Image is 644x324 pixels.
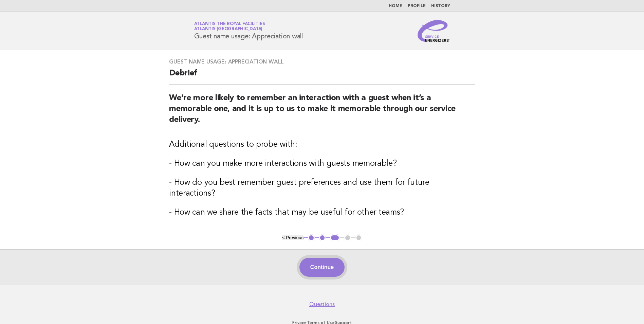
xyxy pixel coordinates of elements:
h2: We’re more likely to remember an interaction with a guest when it’s a memorable one, and it is up... [169,93,475,131]
h1: Guest name usage: Appreciation wall [194,22,303,40]
h3: Guest name usage: Appreciation wall [169,58,475,65]
span: Atlantis [GEOGRAPHIC_DATA] [194,27,263,32]
h3: - How can we share the facts that may be useful for other teams? [169,207,475,218]
h2: Debrief [169,68,475,85]
a: Profile [408,4,426,8]
a: Questions [309,301,335,308]
button: 1 [308,234,315,241]
button: < Previous [282,235,303,240]
h3: Additional questions to probe with: [169,139,475,150]
h3: - How can you make more interactions with guests memorable? [169,158,475,169]
img: Service Energizers [418,20,450,42]
a: Home [389,4,402,8]
button: 2 [319,234,326,241]
button: 3 [330,234,340,241]
button: Continue [299,258,345,277]
a: Atlantis The Royal FacilitiesAtlantis [GEOGRAPHIC_DATA] [194,22,265,31]
h3: - How do you best remember guest preferences and use them for future interactions? [169,177,475,199]
a: History [431,4,450,8]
